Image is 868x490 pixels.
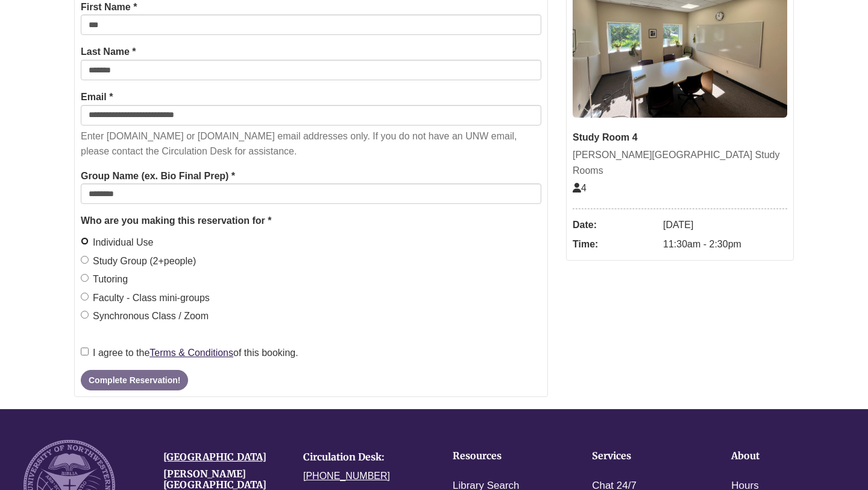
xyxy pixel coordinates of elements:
[81,290,210,306] label: Faculty - Class mini-groups
[573,183,587,193] span: The capacity of this space
[81,129,541,159] p: Enter [DOMAIN_NAME] or [DOMAIN_NAME] email addresses only. If you do not have an UNW email, pleas...
[573,215,657,235] dt: Date:
[81,274,89,282] input: Tutoring
[81,235,154,250] label: Individual Use
[149,348,233,358] a: Terms & Conditions
[81,348,89,355] input: I agree to theTerms & Conditionsof this booking.
[573,147,787,178] div: [PERSON_NAME][GEOGRAPHIC_DATA] Study Rooms
[163,469,285,490] h4: [PERSON_NAME][GEOGRAPHIC_DATA]
[81,345,298,361] label: I agree to the of this booking.
[81,253,196,269] label: Study Group (2+people)
[303,452,425,463] h4: Circulation Desk:
[163,451,266,463] a: [GEOGRAPHIC_DATA]
[81,370,188,390] button: Complete Reservation!
[592,451,694,462] h4: Services
[81,168,235,184] label: Group Name (ex. Bio Final Prep) *
[663,215,787,235] dd: [DATE]
[81,237,89,245] input: Individual Use
[573,235,657,254] dt: Time:
[81,311,89,319] input: Synchronous Class / Zoom
[573,130,787,145] div: Study Room 4
[303,471,390,481] a: [PHONE_NUMBER]
[81,256,89,264] input: Study Group (2+people)
[81,272,128,287] label: Tutoring
[81,213,541,229] legend: Who are you making this reservation for *
[81,293,89,301] input: Faculty - Class mini-groups
[731,451,833,462] h4: About
[81,44,136,60] label: Last Name *
[81,308,209,324] label: Synchronous Class / Zoom
[663,235,787,254] dd: 11:30am - 2:30pm
[81,89,113,105] label: Email *
[453,451,555,462] h4: Resources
